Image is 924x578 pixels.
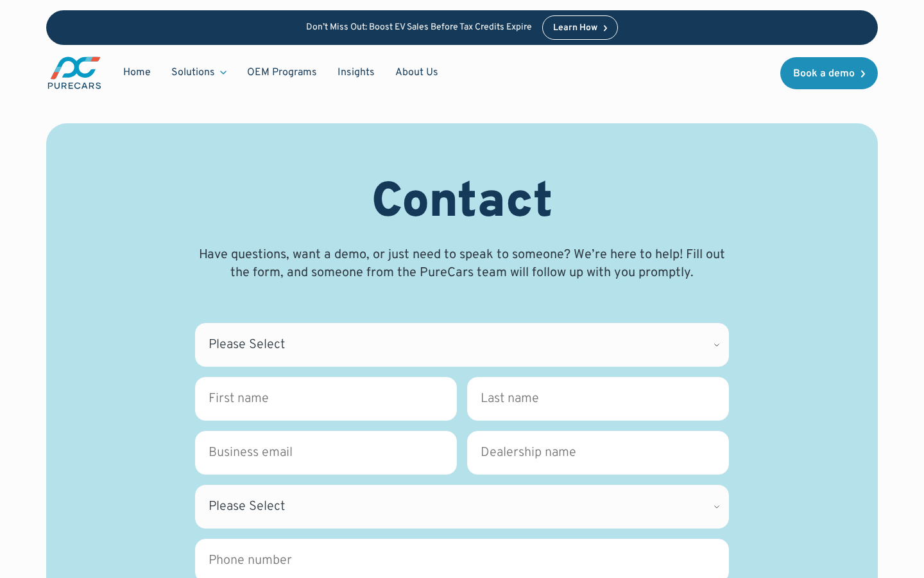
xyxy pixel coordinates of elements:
a: Insights [327,60,385,85]
div: Solutions [161,60,237,85]
h1: Contact [372,175,553,233]
a: Home [113,60,161,85]
input: Business email [195,431,457,475]
input: First name [195,377,457,421]
p: Have questions, want a demo, or just need to speak to someone? We’re here to help! Fill out the f... [195,246,729,282]
input: Last name [467,377,729,421]
p: Don’t Miss Out: Boost EV Sales Before Tax Credits Expire [306,22,532,33]
div: Solutions [171,66,215,80]
a: Learn How [542,15,619,40]
a: About Us [385,60,449,85]
input: Dealership name [467,431,729,475]
a: Book a demo [780,57,878,89]
div: Learn How [553,24,597,33]
div: Book a demo [793,69,855,79]
a: main [46,55,103,91]
a: OEM Programs [237,60,327,85]
img: purecars logo [46,55,103,91]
